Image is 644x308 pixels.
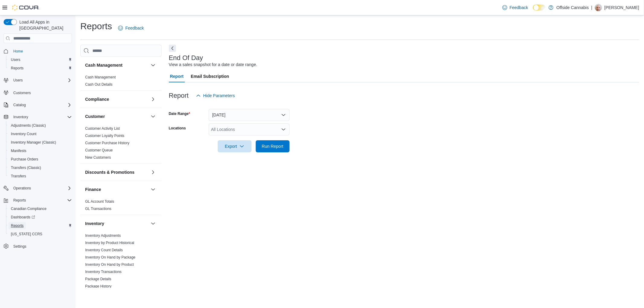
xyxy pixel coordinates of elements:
[1,113,74,121] button: Inventory
[85,206,111,211] span: GL Transactions
[85,199,114,204] span: GL Account Totals
[11,165,41,170] span: Transfers (Classic)
[510,5,528,11] span: Feedback
[8,147,72,154] span: Manifests
[169,54,203,62] h3: End Of Day
[11,148,26,153] span: Manifests
[533,5,546,11] input: Dark Mode
[85,82,113,87] a: Cash Out Details
[149,96,157,103] button: Compliance
[13,49,23,54] span: Home
[6,130,74,138] button: Inventory Count
[11,243,29,250] a: Settings
[169,111,190,116] label: Date Range
[591,4,592,11] p: |
[149,220,157,227] button: Inventory
[1,196,74,205] button: Reports
[1,184,74,192] button: Operations
[8,230,45,238] a: [US_STATE] CCRS
[11,215,35,220] span: Dashboards
[11,185,72,192] span: Operations
[85,186,101,192] h3: Finance
[80,125,162,164] div: Customer
[13,244,26,249] span: Settings
[604,4,639,11] p: [PERSON_NAME]
[13,198,26,203] span: Reports
[8,139,59,146] a: Inventory Manager (Classic)
[194,90,237,102] button: Hide Parameters
[149,186,157,193] button: Finance
[85,284,111,288] a: Package History
[85,75,116,79] a: Cash Management
[221,140,248,152] span: Export
[11,223,24,228] span: Reports
[8,164,72,171] span: Transfers (Classic)
[85,221,104,227] h3: Inventory
[11,77,72,84] span: Users
[80,198,162,215] div: Finance
[169,45,176,52] button: Next
[8,230,72,238] span: Washington CCRS
[11,206,46,211] span: Canadian Compliance
[8,164,43,171] a: Transfers (Classic)
[85,262,134,267] a: Inventory On Hand by Product
[85,113,148,119] button: Customer
[11,77,25,84] button: Users
[6,164,74,172] button: Transfers (Classic)
[6,56,74,64] button: Users
[11,197,28,204] button: Reports
[8,214,37,221] a: Dashboards
[85,155,111,160] a: New Customers
[80,20,112,32] h1: Reports
[500,2,530,14] a: Feedback
[256,140,290,152] button: Run Report
[6,205,74,213] button: Canadian Compliance
[6,147,74,155] button: Manifests
[8,122,48,129] a: Adjustments (Classic)
[12,5,39,11] img: Cova
[1,88,74,97] button: Customers
[11,89,33,97] a: Customers
[85,141,130,145] a: Customer Purchase History
[11,47,72,55] span: Home
[8,205,49,212] a: Canadian Compliance
[8,65,72,72] span: Reports
[1,76,74,84] button: Users
[13,103,26,107] span: Catalog
[595,4,602,11] div: Mario Martinasevic
[125,25,144,31] span: Feedback
[85,240,134,245] span: Inventory by Product Historical
[8,122,72,129] span: Adjustments (Classic)
[169,62,257,68] div: View a sales snapshot for a date or date range.
[11,140,56,145] span: Inventory Manager (Classic)
[8,56,23,63] a: Users
[169,126,186,131] label: Locations
[149,113,157,120] button: Customer
[6,213,74,221] a: Dashboards
[116,22,146,34] a: Feedback
[11,185,34,192] button: Operations
[85,241,134,245] a: Inventory by Product Historical
[11,101,72,109] span: Catalog
[85,186,148,192] button: Finance
[8,65,26,72] a: Reports
[4,44,72,266] nav: Complex example
[203,93,235,99] span: Hide Parameters
[149,62,157,69] button: Cash Management
[11,101,28,109] button: Catalog
[11,132,37,136] span: Inventory Count
[85,113,105,119] h3: Customer
[85,269,122,274] span: Inventory Transactions
[17,19,72,31] span: Load All Apps in [GEOGRAPHIC_DATA]
[85,207,111,211] a: GL Transactions
[85,96,148,102] button: Compliance
[149,169,157,176] button: Discounts & Promotions
[11,157,38,162] span: Purchase Orders
[85,221,148,227] button: Inventory
[85,233,121,238] a: Inventory Adjustments
[191,70,229,82] span: Email Subscription
[1,47,74,56] button: Home
[85,169,148,175] button: Discounts & Promotions
[11,232,42,237] span: [US_STATE] CCRS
